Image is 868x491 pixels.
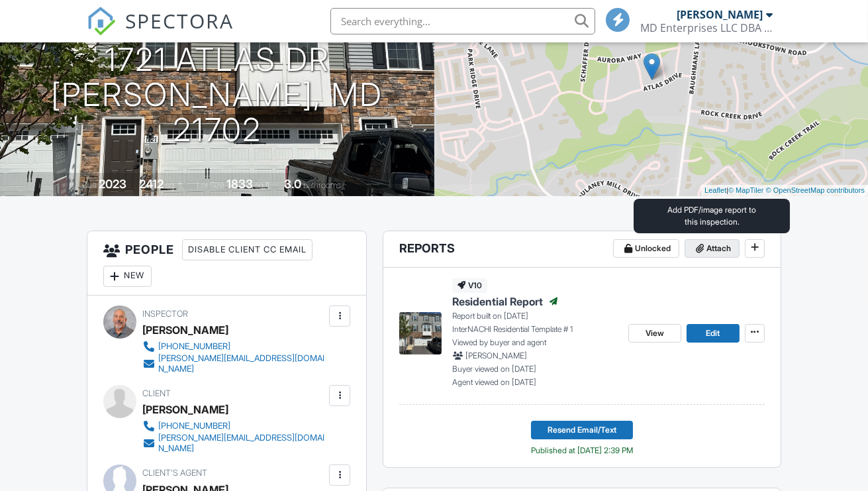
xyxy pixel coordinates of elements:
div: [PERSON_NAME] [142,320,228,340]
div: 2412 [139,177,164,191]
div: 3.0 [284,177,301,191]
h1: 1721 Atlas Dr [PERSON_NAME], MD 21702 [21,42,413,147]
div: [PERSON_NAME] [677,8,763,21]
div: [PHONE_NUMBER] [158,341,230,352]
input: Search everything... [330,8,595,34]
span: Client's Agent [142,468,207,478]
span: Client [142,388,171,398]
a: [PERSON_NAME][EMAIL_ADDRESS][DOMAIN_NAME] [142,433,326,454]
div: [PERSON_NAME][EMAIL_ADDRESS][DOMAIN_NAME] [158,353,326,374]
div: [PHONE_NUMBER] [158,421,230,431]
div: 1833 [226,177,253,191]
span: Lot Size [197,180,224,190]
a: SPECTORA [87,18,234,46]
span: SPECTORA [125,7,234,34]
a: [PERSON_NAME][EMAIL_ADDRESS][DOMAIN_NAME] [142,353,326,374]
div: [PERSON_NAME][EMAIL_ADDRESS][DOMAIN_NAME] [158,433,326,454]
div: [PERSON_NAME] [142,400,228,419]
div: New [103,266,152,287]
span: Built [82,180,97,190]
a: [PHONE_NUMBER] [142,419,326,433]
div: MD Enterprises LLC DBA Noble Property Inspections [640,21,773,34]
a: © MapTiler [728,186,764,194]
div: 2023 [99,177,126,191]
img: The Best Home Inspection Software - Spectora [87,7,116,36]
div: Disable Client CC Email [182,239,313,260]
span: Inspector [142,309,188,319]
a: Leaflet [704,186,726,194]
span: sq.ft. [255,180,271,190]
h3: People [87,231,366,296]
a: © OpenStreetMap contributors [766,186,865,194]
div: | [701,185,868,196]
span: sq. ft. [166,180,184,190]
span: bathrooms [303,180,341,190]
a: [PHONE_NUMBER] [142,340,326,353]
